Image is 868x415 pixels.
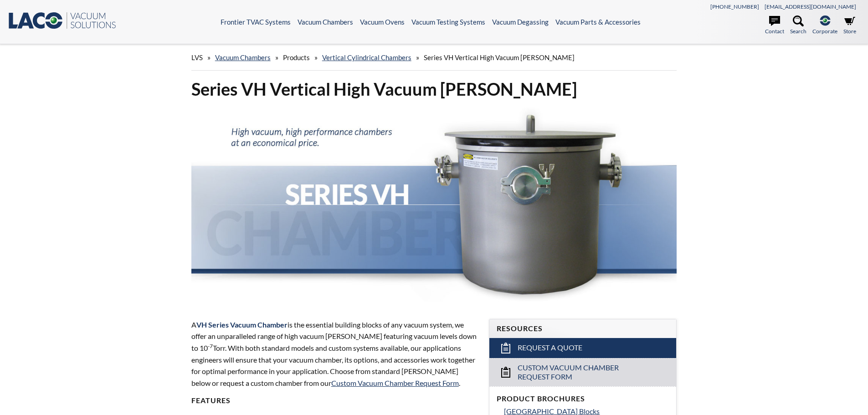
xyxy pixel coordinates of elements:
h4: Features [191,396,478,405]
span: Custom Vacuum Chamber Request Form [518,363,649,382]
a: Request a Quote [489,338,676,358]
span: Products [283,53,310,61]
h4: Product Brochures [497,394,669,404]
strong: VH Series Vacuum Chamber [196,320,288,329]
a: Vacuum Ovens [360,18,405,26]
sup: -7 [208,343,213,349]
a: [EMAIL_ADDRESS][DOMAIN_NAME] [765,3,856,10]
span: Corporate [812,27,837,36]
h1: Series VH Vertical High Vacuum [PERSON_NAME] [191,78,677,100]
a: Custom Vacuum Chamber Request Form [331,379,459,387]
a: Vacuum Testing Systems [411,18,485,26]
a: Vacuum Parts & Accessories [555,18,641,26]
p: A is the essential building blocks of any vacuum system, we offer an unparalleled range of high v... [191,319,478,389]
a: Store [843,15,856,36]
a: [PHONE_NUMBER] [710,3,759,10]
a: Vacuum Chambers [298,18,353,26]
span: Request a Quote [518,343,582,353]
div: » » » » [191,45,677,71]
a: Vacuum Degassing [492,18,549,26]
span: Series VH Vertical High Vacuum [PERSON_NAME] [424,53,575,61]
a: Vertical Cylindrical Chambers [322,53,411,61]
h4: Resources [497,324,669,333]
a: Vacuum Chambers [215,53,271,61]
a: Custom Vacuum Chamber Request Form [489,358,676,387]
a: Contact [765,15,784,36]
span: LVS [191,53,203,61]
img: Series VH Chambers header [191,108,677,302]
a: Frontier TVAC Systems [221,18,291,26]
a: Search [790,15,806,36]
